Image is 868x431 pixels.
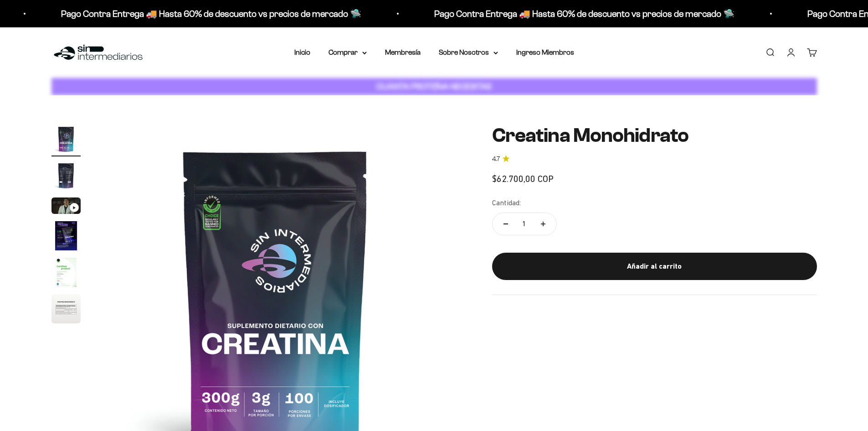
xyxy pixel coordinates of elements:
a: Membresía [385,48,421,56]
sale-price: $62.700,00 COP [492,171,554,186]
p: Pago Contra Entrega 🚚 Hasta 60% de descuento vs precios de mercado 🛸 [61,6,361,21]
button: Aumentar cantidad [530,213,556,235]
summary: Comprar [329,47,367,58]
button: Ir al artículo 5 [51,258,81,290]
button: Ir al artículo 3 [51,197,81,217]
span: 4.7 [492,154,500,164]
h1: Creatina Monohidrato [492,125,817,146]
div: Añadir al carrito [510,260,799,272]
a: Inicio [294,48,310,56]
strong: CUANTA PROTEÍNA NECESITAS [376,82,492,91]
summary: Sobre Nosotros [439,47,498,58]
label: Cantidad: [492,197,521,209]
img: Creatina Monohidrato [51,125,81,154]
img: Creatina Monohidrato [51,294,81,323]
button: Ir al artículo 2 [51,161,81,193]
button: Añadir al carrito [492,253,817,280]
button: Ir al artículo 1 [51,125,81,156]
button: Ir al artículo 4 [51,221,81,253]
button: Ir al artículo 6 [51,294,81,326]
a: Ingreso Miembros [516,48,574,56]
img: Creatina Monohidrato [51,221,81,250]
button: Reducir cantidad [493,213,519,235]
a: 4.74.7 de 5.0 estrellas [492,154,817,164]
img: Creatina Monohidrato [51,161,81,190]
img: Creatina Monohidrato [51,258,81,287]
p: Pago Contra Entrega 🚚 Hasta 60% de descuento vs precios de mercado 🛸 [434,6,734,21]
